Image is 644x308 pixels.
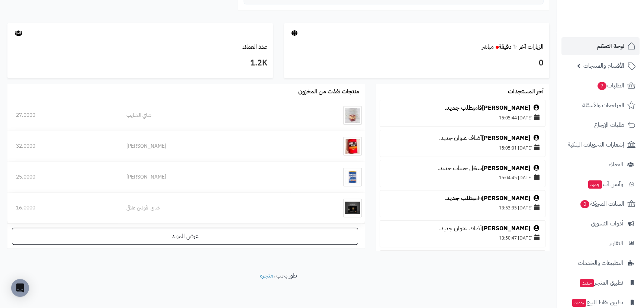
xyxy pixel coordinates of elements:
[343,199,362,217] img: شاي الأولين علاقي
[384,112,541,123] div: [DATE] 15:05:44
[580,200,589,208] span: 0
[482,194,530,203] a: [PERSON_NAME]
[609,238,623,248] span: التقارير
[482,42,544,51] a: الزيارات آخر ٦٠ دقيقةمباشر
[561,195,640,213] a: السلات المتروكة0
[597,80,624,91] span: الطلبات
[591,218,623,229] span: أدوات التسويق
[126,112,282,119] div: شاي الشايب
[578,258,623,268] span: التطبيقات والخدمات
[580,199,624,209] span: السلات المتروكة
[384,142,541,153] div: [DATE] 15:05:01
[561,274,640,292] a: تطبيق المتجرجديد
[580,279,594,287] span: جديد
[16,112,109,119] div: 27.0000
[260,271,273,280] a: متجرة
[571,297,623,308] span: تطبيق نقاط البيع
[343,106,362,125] img: شاي الشايب
[16,204,109,212] div: 16.0000
[482,164,530,173] a: [PERSON_NAME]
[384,164,541,173] div: سجّل حساب جديد.
[579,277,623,288] span: تطبيق المتجر
[343,137,362,155] img: هيلس بروس
[12,228,358,245] a: عرض المزيد
[384,224,541,233] div: أضاف عنوان جديد.
[561,234,640,252] a: التقارير
[384,104,541,112] div: قام .
[561,155,640,173] a: العملاء
[126,204,282,212] div: شاي الأولين علاقي
[290,57,544,70] h3: 0
[568,139,624,150] span: إشعارات التحويلات البنكية
[561,254,640,272] a: التطبيقات والخدمات
[384,202,541,213] div: [DATE] 13:53:35
[561,77,640,94] a: الطلبات7
[13,57,267,70] h3: 1.2K
[384,232,541,243] div: [DATE] 13:50:47
[609,159,623,170] span: العملاء
[446,194,475,203] a: بطلب جديد
[482,103,530,112] a: [PERSON_NAME]
[16,173,109,181] div: 25.0000
[561,96,640,114] a: المراجعات والأسئلة
[572,299,586,307] span: جديد
[384,194,541,203] div: قام .
[587,179,623,189] span: وآتس آب
[384,172,541,183] div: [DATE] 15:04:45
[598,82,606,90] span: 7
[298,89,359,95] h3: منتجات نفذت من المخزون
[384,134,541,142] div: أضاف عنوان جديد.
[508,89,544,95] h3: آخر المستجدات
[446,103,475,112] a: بطلب جديد
[11,279,29,297] div: Open Intercom Messenger
[126,173,282,181] div: [PERSON_NAME]
[593,21,637,36] img: logo-2.png
[582,100,624,110] span: المراجعات والأسئلة
[126,142,282,150] div: [PERSON_NAME]
[561,175,640,193] a: وآتس آبجديد
[594,120,624,130] span: طلبات الإرجاع
[561,136,640,154] a: إشعارات التحويلات البنكية
[343,168,362,186] img: ماكسويل هاوس مديم
[16,142,109,150] div: 32.0000
[583,61,624,71] span: الأقسام والمنتجات
[561,37,640,55] a: لوحة التحكم
[482,134,530,142] a: [PERSON_NAME]
[482,42,494,51] small: مباشر
[242,42,267,51] a: عدد العملاء
[597,41,624,51] span: لوحة التحكم
[588,180,602,189] span: جديد
[482,224,530,233] a: [PERSON_NAME]
[561,215,640,232] a: أدوات التسويق
[561,116,640,134] a: طلبات الإرجاع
